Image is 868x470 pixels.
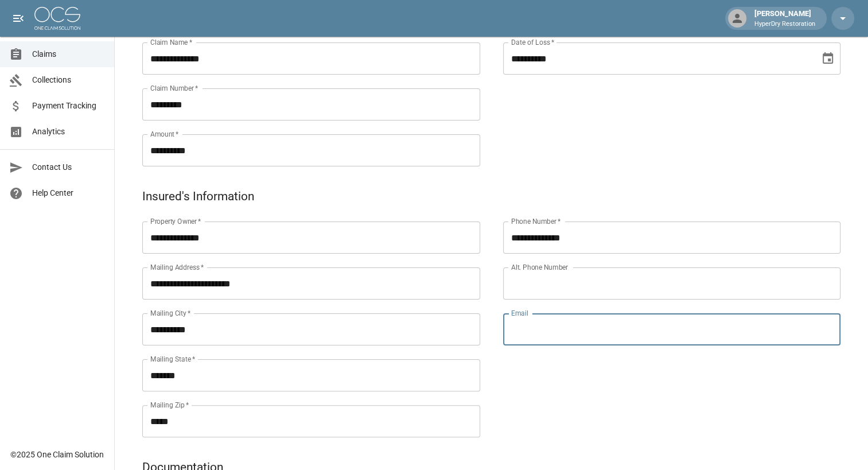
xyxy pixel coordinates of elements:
div: [PERSON_NAME] [750,8,820,29]
label: Alt. Phone Number [511,262,568,272]
span: Payment Tracking [32,100,105,112]
p: HyperDry Restoration [754,20,815,29]
label: Phone Number [511,216,560,226]
label: Mailing Address [150,262,204,272]
span: Contact Us [32,161,105,173]
button: open drawer [7,7,30,30]
label: Claim Name [150,37,192,47]
span: Collections [32,74,105,86]
label: Amount [150,129,179,139]
span: Help Center [32,187,105,199]
img: ocs-logo-white-transparent.png [34,7,80,30]
span: Analytics [32,126,105,138]
label: Email [511,308,528,318]
label: Mailing City [150,308,191,318]
div: © 2025 One Claim Solution [10,449,104,460]
label: Property Owner [150,216,201,226]
button: Choose date, selected date is Sep 22, 2025 [816,47,839,70]
label: Claim Number [150,83,198,93]
span: Claims [32,48,105,60]
label: Mailing State [150,354,195,364]
label: Mailing Zip [150,400,189,410]
label: Date of Loss [511,37,554,47]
